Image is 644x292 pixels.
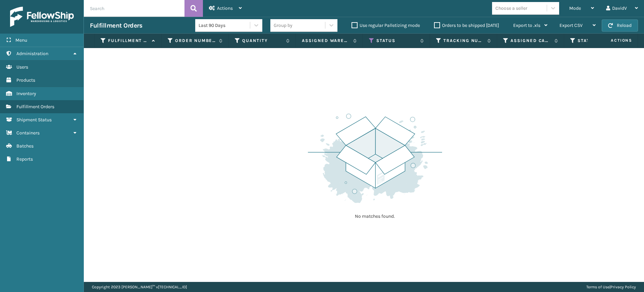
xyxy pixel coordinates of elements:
h3: Fulfillment Orders [90,22,142,30]
span: Products [16,77,35,83]
button: Reload [602,19,638,32]
label: Assigned Warehouse [302,38,350,44]
span: Actions [217,5,233,11]
span: Reports [16,156,33,162]
a: Privacy Policy [610,285,636,289]
div: Group by [274,22,292,29]
label: Assigned Carrier Service [511,38,551,44]
label: Tracking Number [443,38,484,44]
label: Order Number [175,38,216,44]
span: Batches [16,143,34,149]
span: Users [16,64,28,70]
div: Choose a seller [495,5,527,12]
div: | [586,282,636,292]
span: Export to .xls [513,23,540,28]
span: Fulfillment Orders [16,104,54,110]
a: Terms of Use [586,285,609,289]
span: Shipment Status [16,117,52,123]
span: Actions [590,35,636,46]
span: Inventory [16,91,36,96]
label: Status [376,38,417,44]
span: Administration [16,51,48,56]
div: Last 90 Days [199,22,251,29]
label: Orders to be shipped [DATE] [434,23,499,28]
span: Menu [15,37,27,43]
p: Copyright 2023 [PERSON_NAME]™ v [TECHNICAL_ID] [92,282,187,292]
label: Quantity [242,38,283,44]
span: Containers [16,130,40,136]
label: Fulfillment Order Id [108,38,149,44]
img: logo [10,7,74,27]
label: Use regular Palletizing mode [352,23,420,28]
span: Export CSV [559,23,583,28]
span: Mode [569,5,581,11]
label: State [578,38,618,44]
